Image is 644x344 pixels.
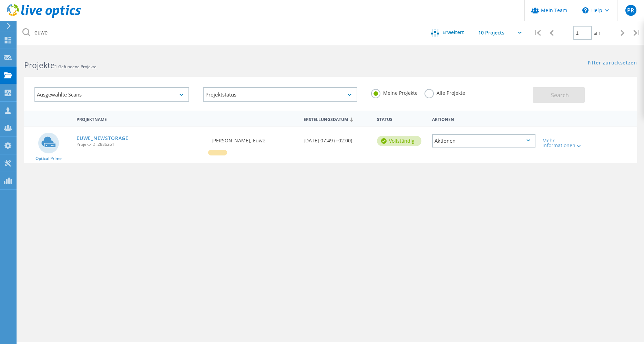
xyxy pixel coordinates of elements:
span: Projekt-ID: 2886261 [76,142,204,146]
div: | [530,21,544,45]
div: [PERSON_NAME], Euwe [208,127,300,150]
a: EUWE_NEWSTORAGE [76,136,129,141]
div: Projektstatus [203,87,358,102]
div: Erstellungsdatum [300,112,374,125]
svg: \n [582,7,589,13]
div: Status [374,112,429,125]
div: vollständig [377,136,421,146]
div: Ausgewählte Scans [34,87,189,102]
span: Optical Prime [35,156,62,161]
div: Aktionen [432,134,535,148]
b: Projekte [24,60,55,71]
button: Search [533,87,585,103]
div: Mehr Informationen [542,138,584,148]
div: Aktionen [429,112,539,125]
div: Projektname [73,112,208,125]
div: [DATE] 07:49 (+02:00) [300,127,374,150]
div: | [630,21,644,45]
input: Projekte nach Namen, Verantwortlichem, ID, Unternehmen usw. suchen [17,21,420,45]
label: Meine Projekte [371,89,418,95]
label: Alle Projekte [425,89,465,95]
a: Filter zurücksetzen [588,60,637,66]
span: 1 Gefundene Projekte [55,64,96,70]
span: PR [627,8,634,13]
span: of 1 [594,30,601,36]
a: Live Optics Dashboard [7,14,81,19]
span: Search [551,91,569,99]
span: Erweitert [442,30,464,35]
